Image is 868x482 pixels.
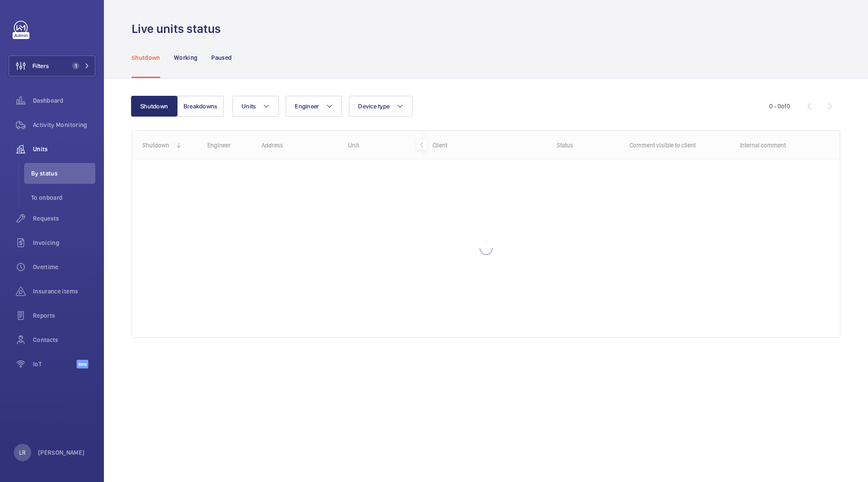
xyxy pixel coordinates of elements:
[72,62,79,69] span: 1
[31,193,95,202] span: To onboard
[242,103,256,110] span: Units
[38,448,85,457] p: [PERSON_NAME]
[174,53,197,62] p: Working
[33,120,95,129] span: Activity Monitoring
[33,360,77,368] span: IoT
[33,287,95,296] span: Insurance items
[131,96,177,117] button: Shutdown
[295,103,319,110] span: Engineer
[211,53,232,62] p: Paused
[232,96,279,117] button: Units
[9,55,95,76] button: Filters1
[19,448,26,457] p: LR
[33,145,95,153] span: Units
[31,169,95,178] span: By status
[769,103,790,109] span: 0 - 0 0
[286,96,342,117] button: Engineer
[177,96,224,117] button: Breakdowns
[358,103,390,110] span: Device type
[33,311,95,320] span: Reports
[33,335,95,344] span: Contacts
[349,96,413,117] button: Device type
[33,96,95,105] span: Dashboard
[77,360,88,368] span: Beta
[781,103,787,110] span: of
[132,21,226,37] h1: Live units status
[132,53,160,62] p: Shutdown
[33,238,95,247] span: Invoicing
[33,214,95,223] span: Requests
[32,62,49,70] span: Filters
[33,263,95,271] span: Overtime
